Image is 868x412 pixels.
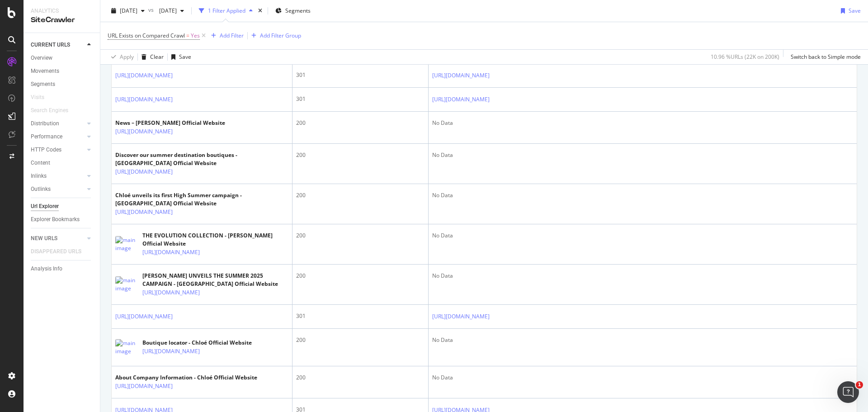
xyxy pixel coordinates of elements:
[115,151,288,167] div: Discover our summer destination boutiques - [GEOGRAPHIC_DATA] Official Website
[115,374,257,382] div: About Company Information - Chloé Official Website
[31,202,59,211] div: Url Explorer
[115,236,138,252] img: main image
[31,234,57,243] div: NEW URLS
[432,95,490,104] a: [URL][DOMAIN_NAME]
[138,50,164,64] button: Clear
[31,93,53,102] a: Visits
[142,272,288,288] div: [PERSON_NAME] UNVEILS THE SUMMER 2025 CAMPAIGN - [GEOGRAPHIC_DATA] Official Website
[115,119,225,127] div: News – [PERSON_NAME] Official Website
[31,40,85,50] a: CURRENT URLS
[260,32,301,39] div: Add Filter Group
[248,30,301,41] button: Add Filter Group
[31,7,93,15] div: Analytics
[31,158,94,168] a: Content
[31,264,62,274] div: Analysis Info
[31,53,94,63] a: Overview
[31,171,85,181] a: Inlinks
[432,374,853,382] div: No Data
[31,93,44,102] div: Visits
[142,339,252,347] div: Boutique locator - Chloé Official Website
[115,312,173,321] a: [URL][DOMAIN_NAME]
[31,80,55,89] div: Segments
[168,50,191,64] button: Save
[296,312,425,320] div: 301
[296,119,425,127] div: 200
[432,151,853,159] div: No Data
[31,132,62,142] div: Performance
[208,30,244,41] button: Add Filter
[791,53,861,61] div: Switch back to Simple mode
[208,7,245,14] div: 1 Filter Applied
[432,312,490,321] a: [URL][DOMAIN_NAME]
[31,171,47,181] div: Inlinks
[31,66,94,76] a: Movements
[142,288,200,297] a: [URL][DOMAIN_NAME]
[711,53,779,61] div: 10.96 % URLs ( 22K on 200K )
[115,191,288,208] div: Chloé unveils its first High Summer campaign - [GEOGRAPHIC_DATA] Official Website
[31,247,90,256] a: DISAPPEARED URLS
[108,4,148,18] button: [DATE]
[31,132,85,142] a: Performance
[272,4,314,18] button: Segments
[108,32,185,39] span: URL Exists on Compared Crawl
[432,336,853,344] div: No Data
[31,106,68,115] div: Search Engines
[31,158,50,168] div: Content
[31,15,93,25] div: SiteCrawler
[787,50,861,64] button: Switch back to Simple mode
[195,4,256,18] button: 1 Filter Applied
[142,232,288,248] div: THE EVOLUTION COLLECTION - [PERSON_NAME] Official Website
[296,272,425,280] div: 200
[296,71,425,79] div: 301
[115,71,173,80] a: [URL][DOMAIN_NAME]
[156,7,177,14] span: 2025 Aug. 28th
[31,215,80,224] div: Explorer Bookmarks
[296,151,425,159] div: 200
[120,7,137,14] span: 2025 Aug. 29th
[179,53,191,61] div: Save
[108,50,134,64] button: Apply
[115,95,173,104] a: [URL][DOMAIN_NAME]
[31,145,85,155] a: HTTP Codes
[120,53,134,61] div: Apply
[849,7,861,14] div: Save
[31,119,85,128] a: Distribution
[115,208,173,217] a: [URL][DOMAIN_NAME]
[296,95,425,103] div: 301
[837,4,861,18] button: Save
[296,232,425,240] div: 200
[31,80,94,89] a: Segments
[148,6,156,14] span: vs
[142,347,200,356] a: [URL][DOMAIN_NAME]
[115,382,173,391] a: [URL][DOMAIN_NAME]
[256,6,264,15] div: times
[142,248,200,257] a: [URL][DOMAIN_NAME]
[31,53,52,63] div: Overview
[31,234,85,243] a: NEW URLS
[856,381,863,388] span: 1
[31,119,59,128] div: Distribution
[186,32,189,39] span: =
[296,191,425,199] div: 200
[115,276,138,293] img: main image
[31,215,94,224] a: Explorer Bookmarks
[31,40,70,50] div: CURRENT URLS
[220,32,244,39] div: Add Filter
[31,247,81,256] div: DISAPPEARED URLS
[432,232,853,240] div: No Data
[31,66,59,76] div: Movements
[432,71,490,80] a: [URL][DOMAIN_NAME]
[31,145,61,155] div: HTTP Codes
[191,29,200,42] span: Yes
[432,191,853,199] div: No Data
[150,53,164,61] div: Clear
[837,381,859,403] iframe: Intercom live chat
[432,119,853,127] div: No Data
[296,336,425,344] div: 200
[31,202,94,211] a: Url Explorer
[31,264,94,274] a: Analysis Info
[296,374,425,382] div: 200
[432,272,853,280] div: No Data
[115,339,138,355] img: main image
[31,185,51,194] div: Outlinks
